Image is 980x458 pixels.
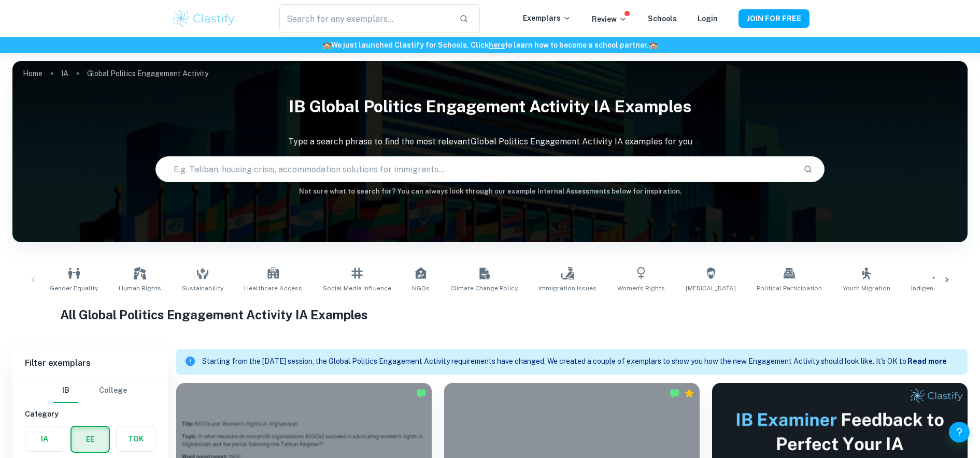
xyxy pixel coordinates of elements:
[279,4,450,33] input: Search for any exemplars...
[322,41,331,49] span: 🏫
[25,426,64,451] button: IA
[911,284,966,293] span: Indigenous Rights
[686,284,736,293] span: [MEDICAL_DATA]
[738,9,809,28] button: JOIN FOR FREE
[61,66,68,81] a: IA
[2,39,978,51] h6: We just launched Clastify for Schools. Click to learn how to become a school partner.
[698,14,718,23] a: Login
[412,284,430,293] span: NGOs
[156,155,794,184] input: E.g. Taliban, housing crisis, accommodation solutions for immigrants...
[648,14,677,23] a: Schools
[538,284,596,293] span: Immigration Issues
[12,186,968,197] h6: Not sure what to search for? You can always look through our example Internal Assessments below f...
[450,284,518,293] span: Climate Change Policy
[843,284,890,293] span: Youth Migration
[50,284,98,293] span: Gender Equality
[12,349,168,378] h6: Filter exemplars
[12,136,968,148] p: Type a search phrase to find the most relevant Global Politics Engagement Activity IA examples fo...
[182,284,223,293] span: Sustainability
[53,378,127,403] div: Filter type choice
[416,388,427,398] img: Marked
[523,12,571,24] p: Exemplars
[12,90,968,123] h1: IB Global Politics Engagement Activity IA examples
[60,305,920,324] h1: All Global Politics Engagement Activity IA Examples
[171,8,237,29] img: Clastify logo
[757,284,822,293] span: Political Participation
[799,160,817,178] button: Search
[87,68,208,79] p: Global Politics Engagement Activity
[489,41,505,49] a: here
[25,408,155,420] h6: Category
[949,422,970,442] button: Help and Feedback
[617,284,665,293] span: Women's Rights
[202,356,907,367] p: Starting from the [DATE] session, the Global Politics Engagement Activity requirements have chang...
[592,13,627,25] p: Review
[649,41,658,49] span: 🏫
[117,426,155,451] button: TOK
[23,66,42,81] a: Home
[119,284,161,293] span: Human Rights
[72,427,109,452] button: EE
[907,357,947,365] b: Read more
[684,388,694,398] div: Premium
[670,388,680,398] img: Marked
[99,378,127,403] button: College
[244,284,302,293] span: Healthcare Access
[323,284,391,293] span: Social Media Influence
[53,378,78,403] button: IB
